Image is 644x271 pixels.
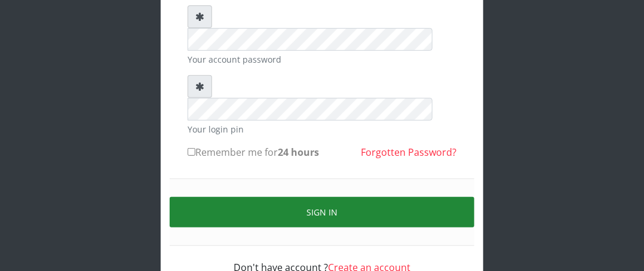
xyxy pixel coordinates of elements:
a: Forgotten Password? [361,146,456,159]
input: Remember me for24 hours [188,148,195,156]
label: Remember me for [188,145,319,159]
small: Your account password [188,53,456,66]
small: Your login pin [188,123,456,135]
button: Sign in [170,197,474,227]
b: 24 hours [278,146,319,159]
